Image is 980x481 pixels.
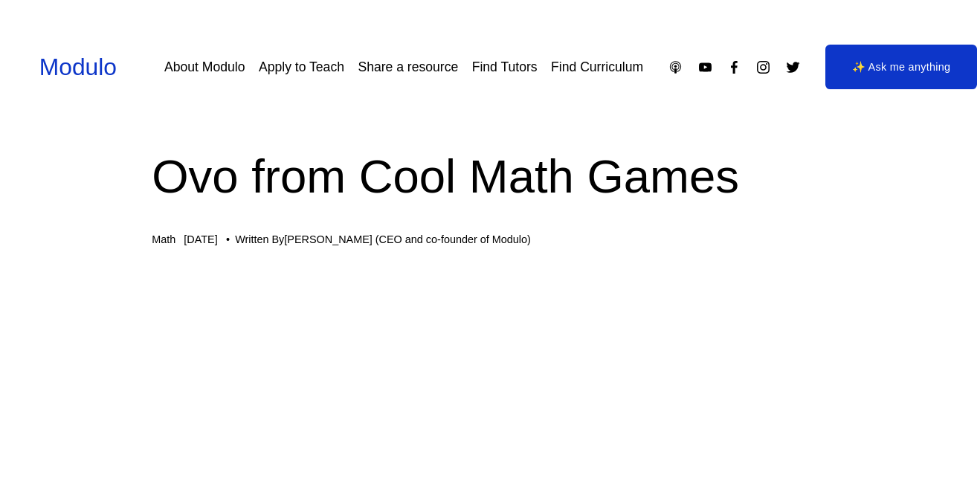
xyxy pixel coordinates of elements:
a: Find Curriculum [551,54,643,80]
a: Find Tutors [472,54,538,80]
a: Modulo [39,54,117,80]
a: Instagram [755,59,771,75]
a: YouTube [697,59,713,75]
a: ✨ Ask me anything [825,45,978,89]
a: [PERSON_NAME] (CEO and co-founder of Modulo) [284,233,530,245]
div: Written By [235,233,531,246]
a: Apple Podcasts [668,59,683,75]
h1: Ovo from Cool Math Games [152,143,828,210]
a: Share a resource [358,54,458,80]
a: Facebook [726,59,742,75]
span: [DATE] [184,233,217,245]
a: Apply to Teach [259,54,344,80]
a: About Modulo [164,54,245,80]
a: Math [152,233,175,245]
a: Twitter [785,59,801,75]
